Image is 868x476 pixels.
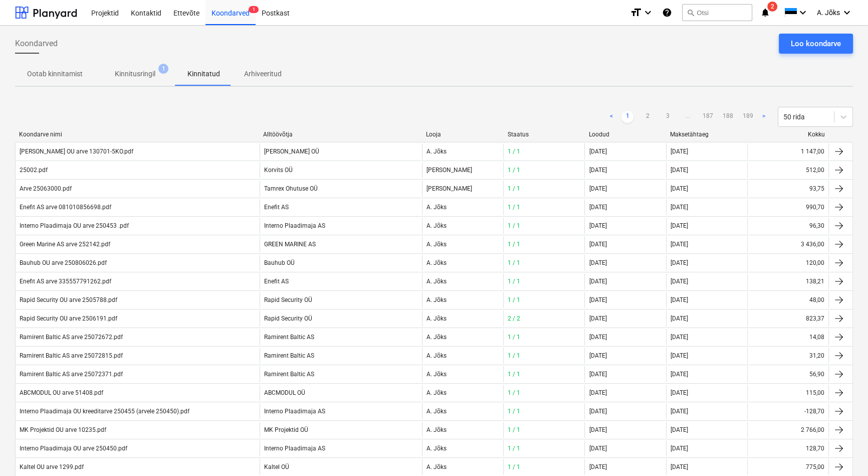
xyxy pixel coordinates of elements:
div: [DATE] [666,403,747,419]
div: 990,70 [806,204,824,211]
p: Arhiveeritud [244,69,282,79]
div: [DATE] [589,315,606,322]
div: Ramirent Baltic AS [260,366,422,382]
div: 2 766,00 [801,426,824,433]
div: 3 436,00 [801,241,824,248]
a: Page 2 [641,111,654,123]
div: Interno Plaadimaja AS [260,440,422,456]
div: 48,00 [809,296,824,303]
i: format_size [630,7,642,19]
a: Page 1 is your current page [621,111,633,123]
span: A. Jõks [817,9,840,17]
div: 93,75 [809,185,824,192]
div: Interno Plaadimaja AS [260,218,422,234]
div: 115,00 [806,389,824,396]
div: A. Jõks [422,199,503,215]
div: -128,70 [804,408,824,415]
div: 96,30 [809,222,824,229]
div: [DATE] [589,185,606,192]
div: [DATE] [589,389,606,396]
div: A. Jõks [422,329,503,345]
span: search [687,9,695,17]
a: Page 3 [662,111,674,123]
span: 1 / 1 [508,408,520,415]
div: A. Jõks [422,218,503,234]
div: Ramirent Baltic AS arve 25072371.pdf [20,371,123,378]
div: 775,00 [806,463,824,470]
div: 1 147,00 [801,148,824,155]
div: [DATE] [589,463,606,470]
div: Enefit AS [260,199,422,215]
div: Looja [426,131,499,138]
div: [DATE] [666,422,747,438]
span: 1 / 1 [508,278,520,285]
div: Interno Plaadimaja OU arve 250450.pdf [20,445,127,452]
button: Otsi [682,4,752,21]
i: notifications [760,7,770,19]
div: A. Jõks [422,459,503,475]
span: 1 / 1 [508,241,520,248]
div: [DATE] [666,143,747,160]
i: keyboard_arrow_down [642,7,654,19]
div: A. Jõks [422,348,503,364]
span: 1 [158,64,168,74]
p: Kinnitatud [187,69,220,79]
div: [DATE] [589,445,606,452]
div: Maksetähtaeg [670,131,743,138]
div: A. Jõks [422,273,503,289]
div: [DATE] [666,329,747,345]
div: Korvits OÜ [260,162,422,178]
div: [DATE] [589,371,606,378]
div: [DATE] [666,162,747,178]
span: 1 [249,6,259,13]
span: 1 / 1 [508,334,520,341]
span: 1 / 1 [508,148,520,155]
span: 1 / 1 [508,259,520,266]
div: [DATE] [666,199,747,215]
div: Kaltel OU arve 1299.pdf [20,463,84,470]
div: [DATE] [589,222,606,229]
span: 1 / 1 [508,389,520,396]
div: [DATE] [666,366,747,382]
div: [DATE] [666,218,747,234]
div: GREEN MARINE AS [260,236,422,252]
div: Rapid Security OÜ [260,310,422,327]
div: A. Jõks [422,385,503,401]
div: A. Jõks [422,422,503,438]
div: Interno Plaadimaja OU kreeditarve 250455 (arvele 250450).pdf [20,408,189,415]
div: MK Projektid OÜ [260,422,422,438]
div: A. Jõks [422,255,503,271]
span: 1 / 1 [508,167,520,174]
div: 120,00 [806,259,824,266]
i: Abikeskus [662,7,672,19]
a: Page 188 [722,111,734,123]
span: 1 / 1 [508,463,520,470]
i: keyboard_arrow_down [797,7,809,19]
div: MK Projektid OU arve 10235.pdf [20,426,106,433]
div: Rapid Security OU arve 2506191.pdf [20,315,117,322]
span: ... [682,111,694,123]
div: [DATE] [666,292,747,308]
div: [DATE] [589,334,606,341]
div: [DATE] [666,440,747,456]
div: [PERSON_NAME] [422,162,503,178]
div: 56,90 [809,371,824,378]
div: [PERSON_NAME] [422,181,503,197]
div: [DATE] [589,408,606,415]
iframe: Chat Widget [818,428,868,476]
span: 2 / 2 [508,315,520,322]
span: 2 [767,2,777,12]
div: 31,20 [809,352,824,359]
div: A. Jõks [422,143,503,160]
div: Ramirent Baltic AS [260,329,422,345]
div: [DATE] [666,385,747,401]
span: 1 / 1 [508,445,520,452]
div: A. Jõks [422,310,503,327]
div: ABCMODUL OU arve 51408.pdf [20,389,103,396]
div: Enefit AS arve 081010856698.pdf [20,204,111,211]
div: Interno Plaadimaja OU arve 250453 .pdf [20,222,129,229]
div: Ramirent Baltic AS arve 25072815.pdf [20,352,123,359]
div: Loo koondarve [791,37,841,50]
div: [DATE] [666,310,747,327]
